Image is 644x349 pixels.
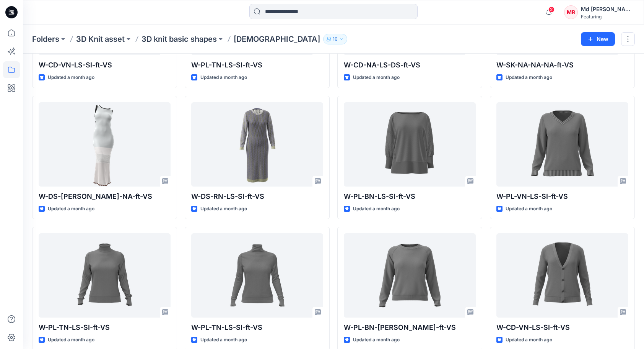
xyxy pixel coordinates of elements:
[353,205,400,213] p: Updated a month ago
[200,336,247,344] p: Updated a month ago
[48,336,94,344] p: Updated a month ago
[141,34,217,44] a: 3D knit basic shapes
[344,322,476,333] p: W-PL-BN-[PERSON_NAME]-ft-VS
[506,336,552,344] p: Updated a month ago
[39,233,171,318] a: W-PL-TN-LS-SI-ft-VS
[191,322,323,333] p: W-PL-TN-LS-SI-ft-VS
[323,34,347,44] button: 10
[353,336,400,344] p: Updated a month ago
[496,60,628,70] p: W-SK-NA-NA-NA-ft-VS
[39,60,171,70] p: W-CD-VN-LS-SI-ft-VS
[39,102,171,187] a: W-DS-RN-SL-NA-ft-VS
[32,34,59,44] a: Folders
[506,74,552,82] p: Updated a month ago
[333,35,338,43] p: 10
[191,233,323,318] a: W-PL-TN-LS-SI-ft-VS
[581,5,634,14] div: Md [PERSON_NAME][DEMOGRAPHIC_DATA]
[76,34,125,44] a: 3D Knit asset
[39,191,171,202] p: W-DS-[PERSON_NAME]-NA-ft-VS
[564,5,578,19] div: MR
[496,102,628,187] a: W-PL-VN-LS-SI-ft-VS
[344,60,476,70] p: W-CD-NA-LS-DS-ft-VS
[581,14,634,20] div: Featuring
[200,205,247,213] p: Updated a month ago
[48,74,94,82] p: Updated a month ago
[344,191,476,202] p: W-PL-BN-LS-SI-ft-VS
[581,32,615,46] button: New
[496,322,628,333] p: W-CD-VN-LS-SI-ft-VS
[191,102,323,187] a: W-DS-RN-LS-SI-ft-VS
[48,205,94,213] p: Updated a month ago
[191,191,323,202] p: W-DS-RN-LS-SI-ft-VS
[506,205,552,213] p: Updated a month ago
[234,34,320,44] p: [DEMOGRAPHIC_DATA]
[353,74,400,82] p: Updated a month ago
[496,191,628,202] p: W-PL-VN-LS-SI-ft-VS
[548,7,555,13] span: 2
[496,233,628,318] a: W-CD-VN-LS-SI-ft-VS
[200,74,247,82] p: Updated a month ago
[344,233,476,318] a: W-PL-BN-LS-RG-ft-VS
[344,102,476,187] a: W-PL-BN-LS-SI-ft-VS
[191,60,323,70] p: W-PL-TN-LS-SI-ft-VS
[39,322,171,333] p: W-PL-TN-LS-SI-ft-VS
